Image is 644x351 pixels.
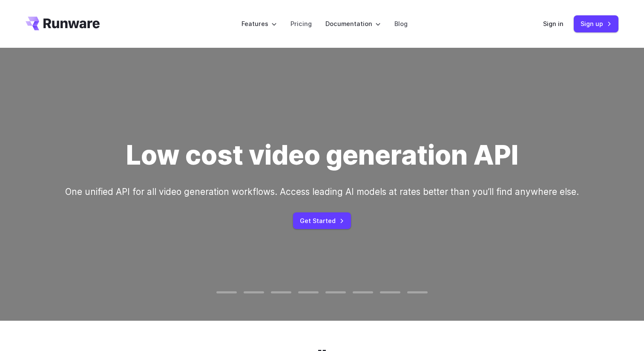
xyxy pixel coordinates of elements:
[65,185,579,199] p: One unified API for all video generation workflows. Access leading AI models at rates better than...
[325,19,381,29] label: Documentation
[126,139,518,171] h1: Low cost video generation API
[26,17,100,30] a: Go to /
[543,19,563,29] a: Sign in
[394,19,408,29] a: Blog
[290,19,312,29] a: Pricing
[574,15,618,32] a: Sign up
[241,19,277,29] label: Features
[293,212,351,229] a: Get Started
